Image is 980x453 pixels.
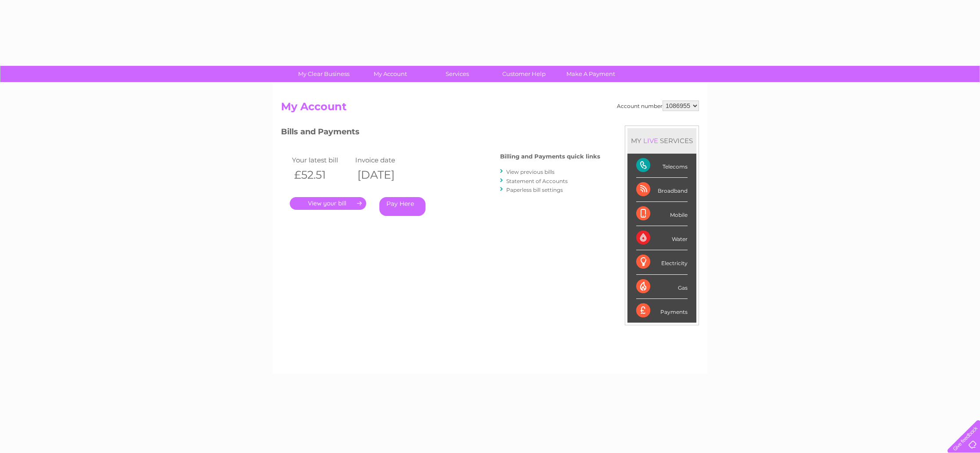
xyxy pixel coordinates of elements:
[290,197,366,210] a: .
[636,250,688,274] div: Electricity
[281,101,699,117] h2: My Account
[290,166,353,184] th: £52.51
[500,153,600,160] h4: Billing and Payments quick links
[353,154,416,166] td: Invoice date
[353,166,416,184] th: [DATE]
[281,126,600,141] h3: Bills and Payments
[636,226,688,250] div: Water
[379,197,425,216] a: Pay Here
[354,66,427,82] a: My Account
[506,178,568,184] a: Statement of Accounts
[288,66,360,82] a: My Clear Business
[636,178,688,202] div: Broadband
[636,154,688,178] div: Telecoms
[506,187,563,193] a: Paperless bill settings
[506,169,555,175] a: View previous bills
[290,154,353,166] td: Your latest bill
[617,101,699,111] div: Account number
[627,128,696,153] div: MY SERVICES
[488,66,560,82] a: Customer Help
[421,66,494,82] a: Services
[636,299,688,323] div: Payments
[636,202,688,226] div: Mobile
[641,137,660,145] div: LIVE
[636,275,688,299] div: Gas
[555,66,627,82] a: Make A Payment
